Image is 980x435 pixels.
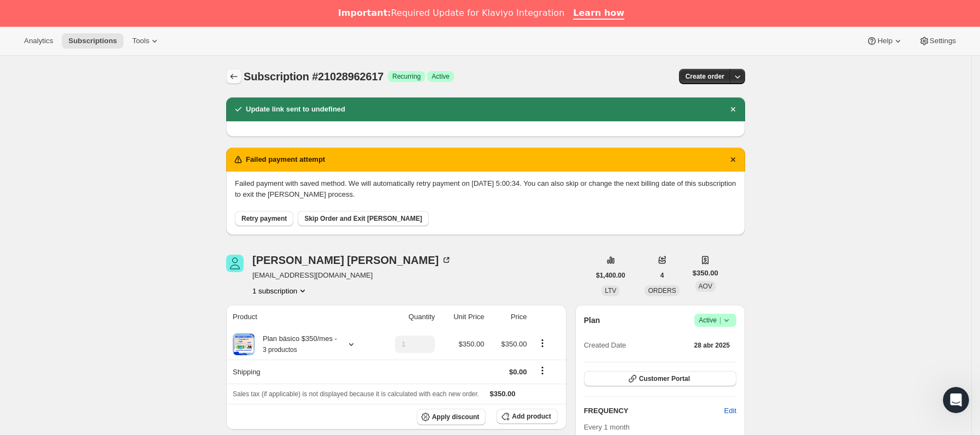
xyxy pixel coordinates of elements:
[252,285,308,296] button: Product actions
[725,102,741,117] button: Descartar notificación
[338,8,564,19] div: Required Update for Klaviyo Integration
[509,368,527,376] span: $0.00
[233,390,479,398] span: Sales tax (if applicable) is not displayed because it is calculated with each new order.
[534,365,551,377] button: Shipping actions
[912,33,963,49] button: Settings
[488,305,530,329] th: Price
[255,333,337,355] div: Plan básico $350/mes -
[605,287,616,295] span: LTV
[699,283,712,290] span: AOV
[377,305,438,329] th: Quantity
[584,340,626,351] span: Created Date
[596,271,625,280] span: $1,400.00
[654,268,671,283] button: 4
[686,72,724,81] span: Create order
[126,33,167,49] button: Tools
[235,211,293,226] button: Retry payment
[298,211,428,226] button: Skip Order and Exit [PERSON_NAME]
[725,152,741,167] button: Descartar notificación
[718,402,743,420] button: Edit
[246,154,325,165] h2: Failed payment attempt
[246,104,345,115] h2: Update link sent to undefined
[497,409,557,424] button: Add product
[589,268,631,283] button: $1,400.00
[724,405,736,416] span: Edit
[226,69,241,84] button: Subscriptions
[860,33,910,49] button: Help
[338,8,391,18] b: Important:
[132,37,149,45] span: Tools
[534,337,551,349] button: Product actions
[459,340,485,348] span: $350.00
[699,315,732,326] span: Active
[648,287,676,295] span: ORDERS
[235,178,736,200] p: Failed payment with saved method. We will automatically retry payment on [DATE] 5:00:34. You can ...
[679,69,731,84] button: Create order
[226,360,377,384] th: Shipping
[68,37,117,45] span: Subscriptions
[252,255,452,266] div: [PERSON_NAME] [PERSON_NAME]
[694,341,730,350] span: 28 abr 2025
[639,374,690,383] span: Customer Portal
[688,338,736,353] button: 28 abr 2025
[252,270,452,281] span: [EMAIL_ADDRESS][DOMAIN_NAME]
[244,70,383,83] span: Subscription #21028962617
[17,33,60,49] button: Analytics
[930,37,956,45] span: Settings
[432,72,450,81] span: Active
[490,390,516,398] span: $350.00
[693,268,718,279] span: $350.00
[943,387,969,413] iframe: Intercom live chat
[877,37,892,45] span: Help
[304,214,422,223] span: Skip Order and Exit [PERSON_NAME]
[241,214,287,223] span: Retry payment
[62,33,123,49] button: Subscriptions
[573,8,624,20] a: Learn how
[660,271,664,280] span: 4
[432,413,480,421] span: Apply discount
[584,371,736,386] button: Customer Portal
[263,346,297,354] small: 3 productos
[226,305,377,329] th: Product
[584,405,724,416] h2: FREQUENCY
[584,423,630,431] span: Every 1 month
[438,305,487,329] th: Unit Price
[584,315,600,326] h2: Plan
[719,316,721,325] span: |
[24,37,53,45] span: Analytics
[501,340,527,348] span: $350.00
[512,412,551,421] span: Add product
[392,72,421,81] span: Recurring
[417,409,486,425] button: Apply discount
[226,255,244,272] span: Marisol Mateo
[233,333,255,355] img: product img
